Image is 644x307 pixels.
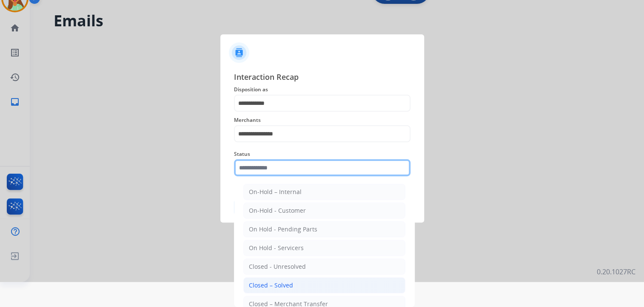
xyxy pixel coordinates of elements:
span: Status [234,149,410,159]
div: On-Hold – Internal [249,188,302,196]
p: 0.20.1027RC [597,267,635,277]
img: contactIcon [229,42,249,63]
div: Closed – Solved [249,281,293,290]
span: Disposition as [234,84,410,95]
div: On Hold - Pending Parts [249,225,317,234]
div: Closed - Unresolved [249,262,306,271]
span: Merchants [234,115,410,125]
div: On Hold - Servicers [249,244,304,252]
span: Interaction Recap [234,71,410,84]
div: On-Hold - Customer [249,206,306,215]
